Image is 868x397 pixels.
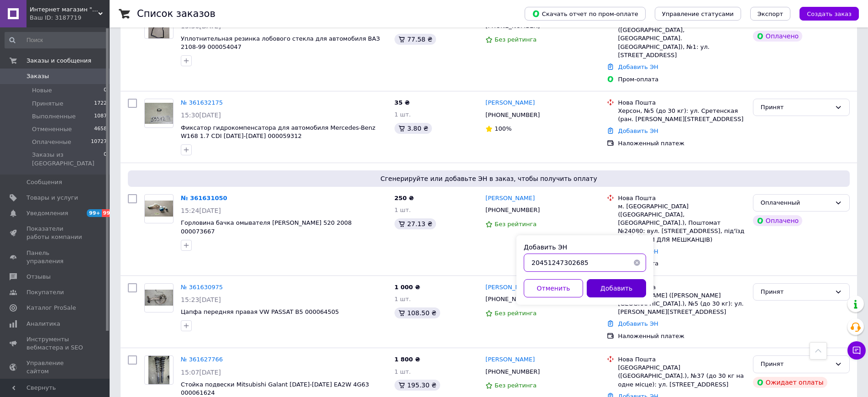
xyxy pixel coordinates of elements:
[395,111,411,118] span: 1 шт.
[32,138,71,146] span: Оплаченные
[618,320,658,327] a: Добавить ЭН
[395,206,411,213] span: 1 шт.
[753,31,802,42] div: Оплачено
[26,273,51,281] span: Отзывы
[494,36,537,43] span: Без рейтинга
[181,369,221,376] span: 15:07[DATE]
[137,8,216,19] h1: Список заказов
[144,355,174,385] a: Фото товару
[790,10,859,17] a: Создать заказ
[26,57,91,65] span: Заказы и сообщения
[485,194,535,203] a: [PERSON_NAME]
[395,195,414,201] span: 250 ₴
[94,125,107,133] span: 4658
[181,219,352,235] a: Горловина бачка омывателя [PERSON_NAME] 520 2008 000073667
[524,279,583,297] button: Отменить
[618,64,658,70] a: Добавить ЭН
[144,194,174,223] a: Фото товару
[104,151,107,167] span: 0
[94,100,107,108] span: 1722
[32,112,76,121] span: Выполненные
[32,100,63,108] span: Принятые
[761,198,831,208] div: Оплаченный
[395,296,411,302] span: 1 шт.
[618,364,745,389] div: [GEOGRAPHIC_DATA] ([GEOGRAPHIC_DATA].), №37 (до 30 кг на одне місце): ул. [STREET_ADDRESS]
[524,243,567,251] label: Добавить ЭН
[753,215,802,226] div: Оплачено
[618,99,745,107] div: Нова Пошта
[181,381,369,397] a: Стойка подвески Mitsubishi Galant [DATE]-[DATE] EA2W 4G63 000061624
[30,14,110,22] div: Ваш ID: 3187719
[181,195,227,201] a: № 361631050
[847,341,866,360] button: Чат с покупателем
[32,151,104,167] span: Заказы из [GEOGRAPHIC_DATA]
[587,279,646,297] button: Добавить
[494,310,537,317] span: Без рейтинга
[758,11,783,17] span: Экспорт
[5,32,108,48] input: Поиск
[395,99,410,106] span: 35 ₴
[484,204,542,216] div: [PHONE_NUMBER]
[144,99,174,128] a: Фото товару
[532,10,638,18] span: Скачать отчет по пром-оплате
[26,209,68,217] span: Уведомления
[181,356,223,363] a: № 361627766
[91,138,107,146] span: 10727
[26,249,84,265] span: Панель управления
[807,11,852,17] span: Создать заказ
[618,75,745,84] div: Пром-оплата
[145,201,173,217] img: Фото товару
[662,11,734,17] span: Управление статусами
[395,284,420,291] span: 1 000 ₴
[395,380,440,391] div: 195.30 ₴
[395,307,440,318] div: 108.50 ₴
[618,283,745,291] div: Нова Пошта
[484,366,542,378] div: [PHONE_NUMBER]
[618,127,658,134] a: Добавить ЭН
[395,368,411,375] span: 1 шт.
[485,99,535,107] a: [PERSON_NAME]
[26,304,76,312] span: Каталог ProSale
[618,259,745,268] div: Пром-оплата
[484,109,542,121] div: [PHONE_NUMBER]
[32,125,72,133] span: Отмененные
[618,202,745,244] div: м. [GEOGRAPHIC_DATA] ([GEOGRAPHIC_DATA], [GEOGRAPHIC_DATA].), Поштомат №24080: вул. [STREET_ADDRE...
[148,356,170,384] img: Фото товару
[181,99,223,106] a: № 361632175
[618,139,745,148] div: Наложенный платеж
[395,34,436,45] div: 77.58 ₴
[181,111,221,119] span: 15:30[DATE]
[94,112,107,121] span: 1087
[525,7,646,21] button: Скачать отчет по пром-оплате
[395,123,432,134] div: 3.80 ₴
[26,72,49,80] span: Заказы
[102,209,117,217] span: 99+
[494,125,511,132] span: 100%
[104,86,107,95] span: 0
[618,107,745,123] div: Херсон, №5 (до 30 кг): ул. Сретенская (ран. [PERSON_NAME][STREET_ADDRESS]
[618,194,745,202] div: Нова Пошта
[145,290,173,306] img: Фото товару
[181,124,375,140] a: Фиксатор гидрокомпенсатора для автомобиля Mercedes-Benz W168 1.7 CDI [DATE]-[DATE] 000059312
[485,283,535,292] a: [PERSON_NAME]
[485,355,535,364] a: [PERSON_NAME]
[181,308,339,315] span: Цапфа передняя правая VW PASSAT B5 000064505
[26,194,78,202] span: Товары и услуги
[761,360,831,369] div: Принят
[26,178,62,186] span: Сообщения
[753,377,827,388] div: Ожидает оплаты
[618,18,745,59] div: пгт. [GEOGRAPHIC_DATA] ([GEOGRAPHIC_DATA], [GEOGRAPHIC_DATA]. [GEOGRAPHIC_DATA]), №1: ул. [STREET...
[181,35,380,51] a: Уплотнительная резинка лобового стекла для автомобиля ВАЗ 2108-99 000054047
[761,103,831,112] div: Принят
[30,5,98,14] span: Интернет магазин "Ярокс Авто" - продажа автозапчастей и комплектующих
[26,359,84,376] span: Управление сайтом
[181,296,221,303] span: 15:23[DATE]
[132,174,846,183] span: Сгенерируйте или добавьте ЭН в заказ, чтобы получить оплату
[484,293,542,305] div: [PHONE_NUMBER]
[655,7,741,21] button: Управление статусами
[26,335,84,352] span: Инструменты вебмастера и SEO
[750,7,790,21] button: Экспорт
